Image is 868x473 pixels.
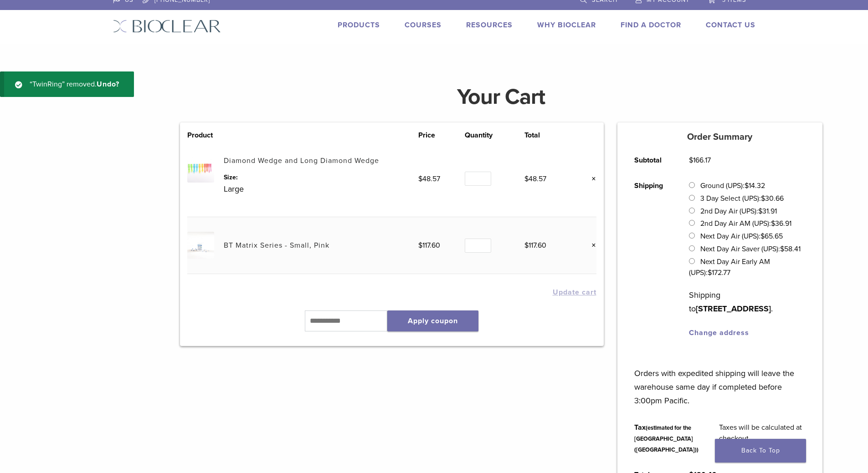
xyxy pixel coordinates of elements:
bdi: 65.65 [760,232,783,241]
th: Tax [624,415,709,462]
span: $ [524,174,529,183]
a: Remove this item [585,173,596,185]
th: Shipping [624,173,679,346]
th: Product [187,130,224,141]
bdi: 117.60 [418,241,440,250]
img: Diamond Wedge and Long Diamond Wedge [187,155,214,182]
a: Why Bioclear [537,20,596,30]
bdi: 31.91 [758,207,777,216]
label: 3 Day Select (UPS): [700,194,784,203]
th: Price [418,130,465,141]
a: Courses [405,20,442,30]
a: Resources [466,20,513,30]
button: Apply coupon [387,310,478,331]
bdi: 36.91 [771,219,791,228]
a: Contact Us [706,20,755,30]
bdi: 58.41 [780,244,801,254]
p: Orders with expedited shipping will leave the warehouse same day if completed before 3:00pm Pacific. [634,353,805,407]
span: $ [708,268,712,277]
label: Next Day Air Saver (UPS): [700,244,801,254]
a: Products [338,20,380,30]
bdi: 166.17 [689,156,711,165]
th: Subtotal [624,147,679,173]
label: Ground (UPS): [700,181,765,190]
a: BT Matrix Series - Small, Pink [224,241,329,250]
strong: [STREET_ADDRESS] [696,304,771,314]
a: Remove this item [585,239,596,251]
dt: Size: [224,173,418,182]
h5: Order Summary [617,132,822,142]
span: $ [760,232,765,241]
bdi: 172.77 [708,268,730,277]
td: Taxes will be calculated at checkout [709,415,816,462]
p: Shipping to . [689,288,805,315]
a: Find A Doctor [621,20,681,30]
a: Back To Top [715,439,806,463]
label: 2nd Day Air (UPS): [700,207,777,216]
a: Undo? [97,80,119,89]
th: Quantity [465,130,524,141]
bdi: 117.60 [524,241,546,250]
span: $ [771,219,775,228]
img: Bioclear [113,20,221,33]
th: Total [524,130,571,141]
img: BT Matrix Series - Small, Pink [187,232,214,259]
label: Next Day Air Early AM (UPS): [689,257,770,277]
bdi: 30.66 [761,194,784,203]
span: $ [524,241,529,250]
p: Large [224,182,418,196]
label: Next Day Air (UPS): [700,232,783,241]
bdi: 48.57 [524,174,546,183]
bdi: 14.32 [745,181,765,190]
span: $ [758,207,762,216]
small: (estimated for the [GEOGRAPHIC_DATA] ([GEOGRAPHIC_DATA])) [634,424,699,453]
button: Update cart [553,289,596,296]
span: $ [418,241,422,250]
span: $ [761,194,765,203]
h1: Your Cart [173,86,829,108]
a: Change address [689,328,749,337]
a: Diamond Wedge and Long Diamond Wedge [224,156,379,165]
span: $ [780,244,784,254]
span: $ [689,156,693,165]
label: 2nd Day Air AM (UPS): [700,219,791,228]
span: $ [418,174,422,183]
span: $ [745,181,749,190]
bdi: 48.57 [418,174,440,183]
